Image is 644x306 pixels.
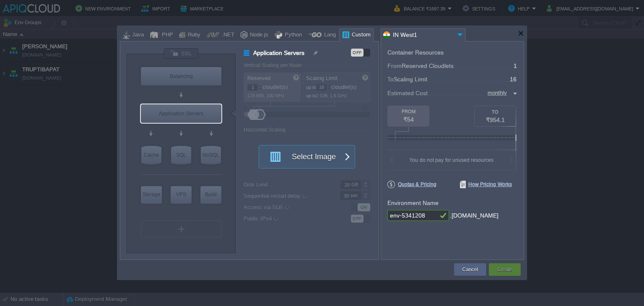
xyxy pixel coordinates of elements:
div: SQL [171,146,191,164]
div: Node.js [247,29,268,41]
button: Cancel [462,265,478,274]
div: VPS [171,186,192,203]
div: Lang [322,29,336,41]
div: NoSQL Databases [201,146,221,164]
div: SQL Databases [171,146,191,164]
div: .[DOMAIN_NAME] [450,210,499,221]
div: Cache [141,146,161,164]
span: How Pricing Works [460,181,512,188]
div: .NET [219,29,234,41]
div: Elastic VPS [171,186,192,204]
div: Create New Layer [141,220,221,237]
div: Storage Containers [141,186,162,204]
div: Balancing [141,67,221,86]
div: Build [200,186,221,203]
div: OFF [351,49,364,57]
div: Python [282,29,302,41]
div: Storage [141,186,162,203]
button: Select Image [265,145,340,168]
div: NoSQL [201,146,221,164]
button: Create [497,265,512,274]
div: Container Resources [387,49,444,56]
div: Application Servers [141,104,221,123]
span: Quotas & Pricing [387,181,436,188]
div: PHP [159,29,173,41]
div: Build Node [200,186,221,204]
div: Java [130,29,144,41]
div: Ruby [185,29,200,41]
div: Custom [349,29,371,41]
div: Load Balancer [141,67,221,86]
label: Environment Name [387,200,439,206]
